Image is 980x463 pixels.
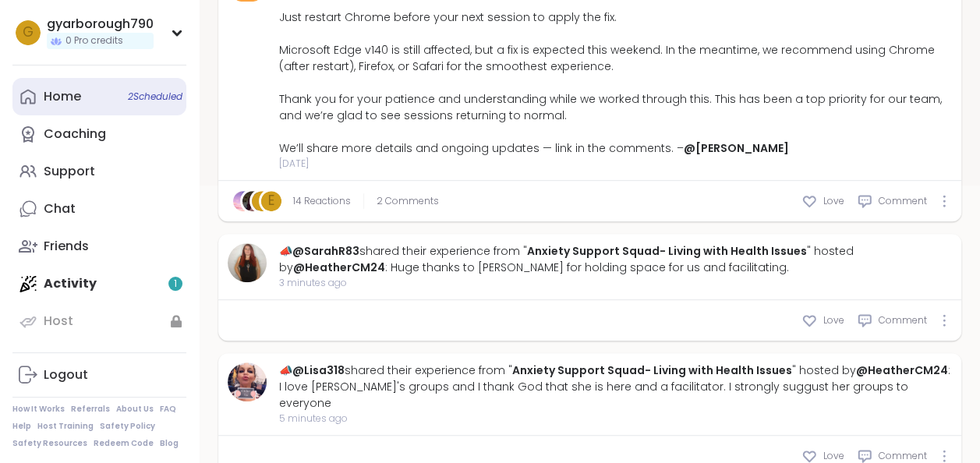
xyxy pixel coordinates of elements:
[160,438,179,449] a: Blog
[12,438,87,449] a: Safety Resources
[37,421,94,432] a: Host Training
[228,243,267,282] img: SarahR83
[12,404,65,415] a: How It Works
[44,313,73,330] div: Host
[128,90,182,103] span: 2 Scheduled
[242,191,263,211] img: heather1215
[100,421,155,432] a: Safety Policy
[879,194,927,208] span: Comment
[377,194,439,208] span: 2 Comments
[279,243,952,276] div: 📣 shared their experience from " " hosted by : Huge thanks to [PERSON_NAME] for holding space for...
[12,302,186,340] a: Host
[12,228,186,265] a: Friends
[684,140,789,156] a: @[PERSON_NAME]
[233,191,253,211] img: CharIotte
[12,78,186,115] a: Home2Scheduled
[292,243,359,259] a: @SarahR83
[44,88,81,105] div: Home
[293,260,385,275] a: @HeatherCM24
[116,404,154,415] a: About Us
[879,449,927,463] span: Comment
[12,115,186,153] a: Coaching
[279,412,952,426] span: 5 minutes ago
[527,243,807,259] a: Anxiety Support Squad- Living with Health Issues
[268,191,274,211] span: e
[71,404,110,415] a: Referrals
[823,313,844,327] span: Love
[44,366,88,383] div: Logout
[292,362,345,378] a: @Lisa318
[44,238,89,255] div: Friends
[823,194,844,208] span: Love
[160,404,176,415] a: FAQ
[44,200,76,217] div: Chat
[12,153,186,190] a: Support
[856,362,948,378] a: @HeatherCM24
[44,125,106,143] div: Coaching
[823,449,844,463] span: Love
[65,34,123,48] span: 0 Pro credits
[44,163,95,180] div: Support
[12,190,186,228] a: Chat
[279,276,952,290] span: 3 minutes ago
[23,23,34,43] span: g
[94,438,154,449] a: Redeem Code
[293,194,351,208] a: 14 Reactions
[12,421,31,432] a: Help
[228,362,267,401] img: Lisa318
[512,362,792,378] a: Anxiety Support Squad- Living with Health Issues
[279,362,952,412] div: 📣 shared their experience from " " hosted by : I love [PERSON_NAME]'s groups and I thank God that...
[279,157,952,171] span: [DATE]
[47,16,154,33] div: gyarborough790
[879,313,927,327] span: Comment
[12,356,186,394] a: Logout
